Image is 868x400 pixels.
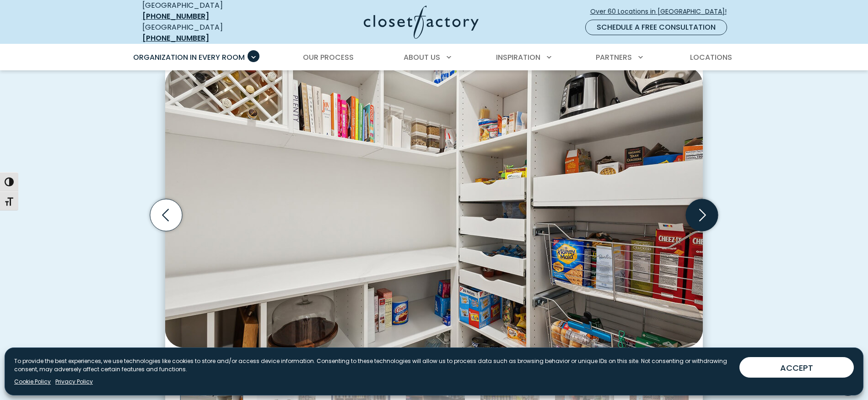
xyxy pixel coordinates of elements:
span: Inspiration [496,52,540,63]
span: Our Process [303,52,354,63]
span: Over 60 Locations in [GEOGRAPHIC_DATA]! [590,7,734,16]
img: White walk-in pantry featuring pull-out drawers, vertical wine storage, and open shelving for dry... [165,67,703,347]
span: Organization in Every Room [133,52,245,63]
a: [PHONE_NUMBER] [142,11,209,21]
img: Closet Factory Logo [364,5,479,39]
span: About Us [404,52,440,63]
button: ACCEPT [739,357,854,378]
span: Locations [690,52,732,63]
div: [GEOGRAPHIC_DATA] [142,22,275,44]
a: Over 60 Locations in [GEOGRAPHIC_DATA]! [590,4,734,20]
p: To provide the best experiences, we use technologies like cookies to store and/or access device i... [14,357,732,374]
a: [PHONE_NUMBER] [142,33,209,43]
button: Next slide [682,195,722,235]
a: Schedule a Free Consultation [585,20,727,35]
button: Previous slide [146,195,186,235]
nav: Primary Menu [127,45,742,70]
span: Partners [596,52,632,63]
a: Privacy Policy [55,378,93,386]
a: Cookie Policy [14,378,51,386]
